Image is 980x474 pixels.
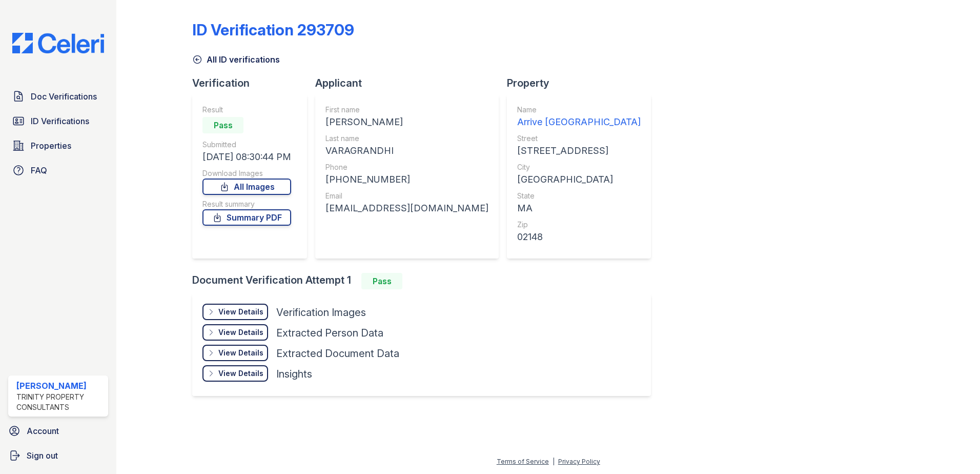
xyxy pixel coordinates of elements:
[202,105,291,115] div: Result
[517,105,641,129] a: Name Arrive [GEOGRAPHIC_DATA]
[276,305,366,320] div: Verification Images
[325,191,488,201] div: Email
[315,76,507,90] div: Applicant
[325,115,488,129] div: [PERSON_NAME]
[497,458,549,465] a: Terms of Service
[4,445,112,466] a: Sign out
[16,380,104,392] div: [PERSON_NAME]
[16,392,104,412] div: Trinity Property Consultants
[517,162,641,172] div: City
[361,273,402,289] div: Pass
[202,168,291,179] div: Download Images
[202,117,243,133] div: Pass
[517,105,641,115] div: Name
[192,53,280,66] a: All ID verifications
[553,458,555,465] div: |
[507,76,659,90] div: Property
[8,135,108,156] a: Properties
[517,144,641,158] div: [STREET_ADDRESS]
[202,209,291,226] a: Summary PDF
[325,105,488,115] div: First name
[325,201,488,215] div: [EMAIL_ADDRESS][DOMAIN_NAME]
[8,160,108,181] a: FAQ
[325,144,488,158] div: VARAGRANDHI
[218,348,263,358] div: View Details
[218,307,263,317] div: View Details
[325,162,488,172] div: Phone
[218,327,263,338] div: View Details
[31,90,97,103] span: Doc Verifications
[276,346,399,361] div: Extracted Document Data
[517,191,641,201] div: State
[8,86,108,107] a: Doc Verifications
[31,140,71,152] span: Properties
[517,230,641,244] div: 02148
[27,449,58,462] span: Sign out
[218,368,263,379] div: View Details
[517,201,641,215] div: MA
[517,220,641,230] div: Zip
[31,164,47,176] span: FAQ
[325,172,488,187] div: [PHONE_NUMBER]
[517,115,641,129] div: Arrive [GEOGRAPHIC_DATA]
[558,458,600,465] a: Privacy Policy
[192,76,315,90] div: Verification
[325,133,488,144] div: Last name
[202,199,291,209] div: Result summary
[4,33,112,53] img: CE_Logo_Blue-a8612792a0a2168367f1c8372b55b34899dd931a85d93a1a3d3e32e68fde9ad4.png
[276,326,383,340] div: Extracted Person Data
[31,115,89,127] span: ID Verifications
[202,150,291,164] div: [DATE] 08:30:44 PM
[192,273,659,289] div: Document Verification Attempt 1
[8,111,108,131] a: ID Verifications
[192,21,354,39] div: ID Verification 293709
[517,172,641,187] div: [GEOGRAPHIC_DATA]
[27,425,59,437] span: Account
[202,179,291,195] a: All Images
[4,421,112,441] a: Account
[202,140,291,150] div: Submitted
[276,367,312,381] div: Insights
[517,133,641,144] div: Street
